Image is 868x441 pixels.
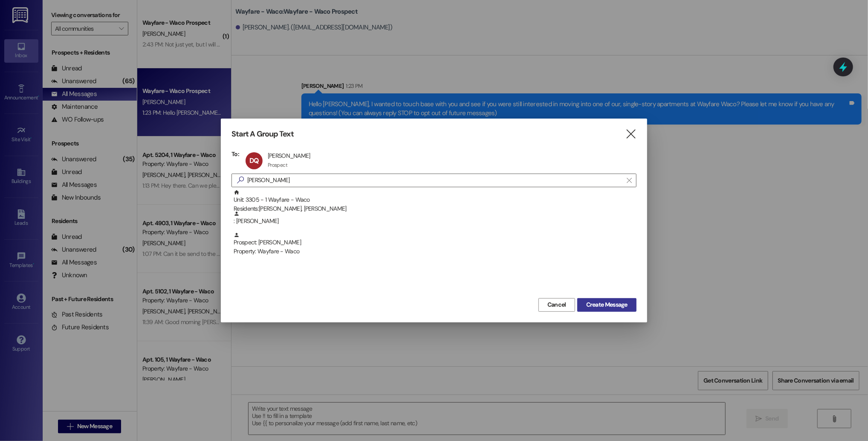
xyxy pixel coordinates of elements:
[547,300,566,309] span: Cancel
[627,177,631,184] i: 
[538,298,575,312] button: Cancel
[234,247,637,256] div: Property: Wayfare - Waco
[231,189,637,211] div: Unit: 3305 - 1 Wayfare - WacoResidents:[PERSON_NAME], [PERSON_NAME]
[234,204,637,213] div: Residents: [PERSON_NAME], [PERSON_NAME]
[231,150,239,158] h3: To:
[231,129,294,139] h3: Start A Group Text
[234,211,637,226] div: : [PERSON_NAME]
[231,232,637,253] div: Prospect: [PERSON_NAME]Property: Wayfare - Waco
[234,189,637,214] div: Unit: 3305 - 1 Wayfare - Waco
[247,174,622,186] input: Search for any contact or apartment
[625,130,637,139] i: 
[231,211,637,232] div: : [PERSON_NAME]
[249,156,259,165] span: DQ
[234,232,637,256] div: Prospect: [PERSON_NAME]
[622,174,636,187] button: Clear text
[268,152,310,160] div: [PERSON_NAME]
[234,176,247,185] i: 
[268,162,287,168] div: Prospect
[586,300,628,309] span: Create Message
[577,298,637,312] button: Create Message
